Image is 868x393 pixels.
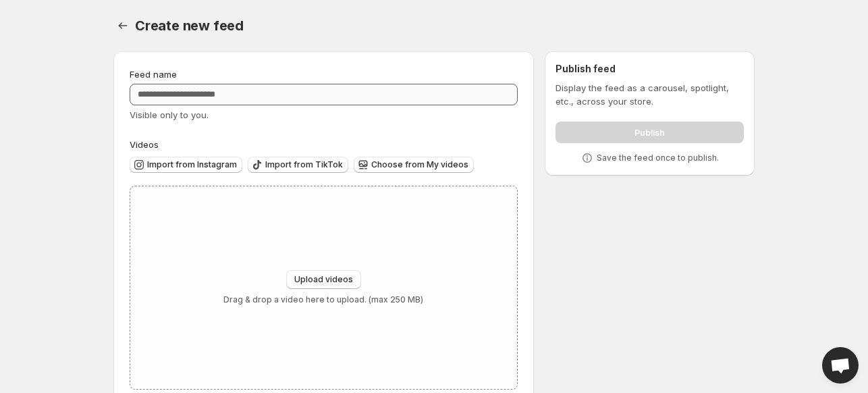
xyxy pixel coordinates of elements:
span: Feed name [130,69,177,80]
span: Import from Instagram [147,159,237,170]
button: Import from TikTok [248,157,348,173]
span: Create new feed [135,18,244,34]
div: Open chat [822,347,859,384]
span: Upload videos [294,274,353,285]
p: Save the feed once to publish. [597,153,719,163]
p: Drag & drop a video here to upload. (max 250 MB) [223,294,423,305]
span: Videos [130,139,159,150]
span: Import from TikTok [265,159,343,170]
button: Upload videos [286,270,361,289]
span: Visible only to you. [130,109,209,120]
button: Settings [113,16,132,35]
button: Import from Instagram [130,157,242,173]
h2: Publish feed [555,62,744,76]
button: Choose from My videos [354,157,474,173]
span: Choose from My videos [371,159,468,170]
p: Display the feed as a carousel, spotlight, etc., across your store. [555,81,744,108]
